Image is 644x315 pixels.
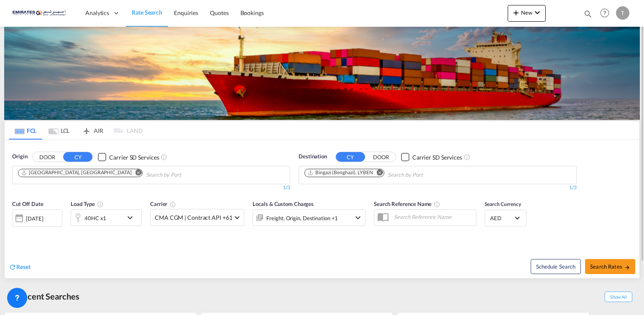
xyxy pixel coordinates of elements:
md-tab-item: FCL [9,121,42,140]
div: 1/3 [299,184,577,191]
div: T [616,6,629,20]
div: Bingazi (Benghazi), LYBEN [307,169,373,176]
span: Quotes [210,9,228,16]
md-chips-wrap: Chips container. Use arrow keys to select chips. [303,166,470,182]
span: Bookings [240,9,264,16]
span: Show All [605,292,632,302]
div: Press delete to remove this chip. [307,169,375,176]
div: 40HC x1 [84,212,106,224]
div: Help [598,6,616,21]
span: Carrier [150,201,176,207]
span: Enquiries [174,9,198,16]
md-icon: icon-arrow-right [624,264,630,270]
button: CY [63,152,92,162]
md-checkbox: Checkbox No Ink [401,152,462,161]
span: CMA CGM | Contract API +61 [155,213,232,222]
span: Help [598,6,612,20]
md-icon: icon-magnify [583,9,593,18]
md-chips-wrap: Chips container. Use arrow keys to select chips. [17,166,229,182]
div: 40HC x1icon-chevron-down [71,209,142,226]
span: Search Rates [590,263,630,270]
md-icon: Unchecked: Search for CY (Container Yard) services for all selected carriers.Checked : Search for... [161,154,167,160]
md-icon: icon-refresh [9,263,16,271]
button: Note: By default Schedule search will only considerorigin ports, destination ports and cut off da... [531,259,581,274]
div: 1/3 [12,184,290,191]
span: New [511,9,542,16]
img: LCL+%26+FCL+BACKGROUND.png [4,27,640,120]
md-pagination-wrapper: Use the left and right arrow keys to navigate between tabs [9,121,143,140]
md-icon: icon-information-outline [97,201,104,208]
button: Remove [371,169,384,178]
div: icon-magnify [583,9,593,22]
div: Jebel Ali, AEJEA [21,169,131,176]
button: DOOR [33,152,62,162]
span: Reset [16,263,31,270]
input: Chips input. [388,168,467,182]
div: Carrier SD Services [109,153,159,162]
div: OriginDOOR CY Checkbox No InkUnchecked: Search for CY (Container Yard) services for all selected ... [5,140,639,278]
input: Chips input. [146,168,225,182]
md-tab-item: LCL [42,121,76,140]
div: [DATE] [26,215,43,222]
md-icon: icon-chevron-down [353,213,363,223]
button: icon-plus 400-fgNewicon-chevron-down [508,5,546,22]
md-icon: icon-backup-restore [8,292,18,302]
img: c67187802a5a11ec94275b5db69a26e6.png [13,4,69,23]
md-checkbox: Checkbox No Ink [98,152,159,161]
button: CY [336,152,365,162]
div: icon-refreshReset [9,263,31,272]
md-datepicker: Select [12,226,18,237]
span: AED [490,214,514,222]
span: Search Currency [485,201,521,207]
div: Freight Origin Destination Factory Stuffingicon-chevron-down [253,209,365,226]
md-select: Select Currency: د.إ AEDUnited Arab Emirates Dirham [489,212,522,224]
div: Freight Origin Destination Factory Stuffing [266,212,338,224]
span: Origin [12,152,27,161]
md-icon: icon-airplane [82,126,92,132]
span: Rate Search [132,9,162,16]
md-tab-item: AIR [76,121,109,140]
button: Remove [130,169,142,178]
input: Search Reference Name [390,211,476,223]
md-icon: The selected Trucker/Carrierwill be displayed in the rate results If the rates are from another f... [169,201,176,208]
div: Recent Searches [4,287,83,306]
div: Carrier SD Services [412,153,462,162]
div: Press delete to remove this chip. [21,169,133,176]
button: DOOR [366,152,396,162]
md-icon: icon-chevron-down [532,8,542,18]
md-icon: icon-chevron-down [125,213,139,223]
span: Load Type [71,201,104,207]
div: [DATE] [12,209,62,227]
span: Search Reference Name [374,201,440,207]
md-icon: icon-plus 400-fg [511,8,521,18]
span: Destination [299,152,327,161]
span: Analytics [85,9,109,17]
button: Search Ratesicon-arrow-right [585,259,635,274]
span: Locals & Custom Charges [253,201,314,207]
md-icon: Your search will be saved by the below given name [434,201,440,208]
md-icon: Unchecked: Search for CY (Container Yard) services for all selected carriers.Checked : Search for... [464,154,470,160]
span: Cut Off Date [12,201,43,207]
